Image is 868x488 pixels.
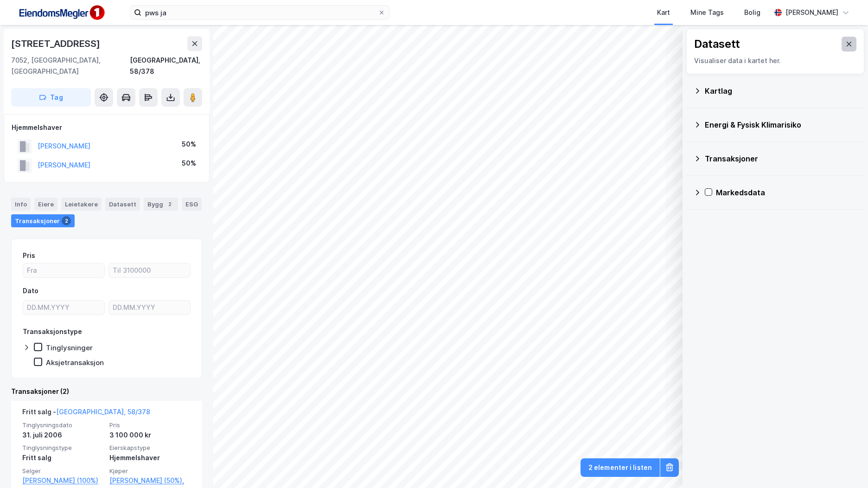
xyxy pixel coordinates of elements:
[22,444,104,452] span: Tinglysningstype
[130,55,202,77] div: [GEOGRAPHIC_DATA], 58/378
[11,55,130,77] div: 7052, [GEOGRAPHIC_DATA], [GEOGRAPHIC_DATA]
[657,7,670,18] div: Kart
[15,2,108,23] img: F4PB6Px+NJ5v8B7XTbfpPpyloAAAAASUVORK5CYII=
[22,452,104,463] div: Fritt salg
[23,250,35,261] div: Pris
[705,119,857,130] div: Energi & Fysisk Klimarisiko
[22,467,104,475] span: Selger
[61,198,102,211] div: Leietakere
[182,139,196,150] div: 50%
[11,36,102,51] div: [STREET_ADDRESS]
[11,88,91,107] button: Tag
[105,198,140,211] div: Datasett
[109,430,191,441] div: 3 100 000 kr
[694,55,856,66] div: Visualiser data i kartet her.
[62,216,71,225] div: 2
[109,301,190,315] input: DD.MM.YYYY
[23,285,38,296] div: Dato
[12,122,202,133] div: Hjemmelshaver
[23,301,104,315] input: DD.MM.YYYY
[822,443,868,488] iframe: Chat Widget
[11,214,75,227] div: Transaksjoner
[11,198,31,211] div: Info
[109,263,190,277] input: Til 3100000
[822,443,868,488] div: Kontrollprogram for chat
[785,7,838,18] div: [PERSON_NAME]
[109,475,191,486] a: [PERSON_NAME] (50%),
[109,467,191,475] span: Kjøper
[46,358,104,367] div: Aksjetransaksjon
[182,198,202,211] div: ESG
[690,7,724,18] div: Mine Tags
[11,386,202,397] div: Transaksjoner (2)
[716,187,857,198] div: Markedsdata
[22,430,104,441] div: 31. juli 2006
[23,326,82,337] div: Transaksjonstype
[109,452,191,463] div: Hjemmelshaver
[705,153,857,164] div: Transaksjoner
[165,199,174,209] div: 2
[581,458,660,477] button: 2 elementer i listen
[22,421,104,429] span: Tinglysningsdato
[744,7,760,18] div: Bolig
[182,158,196,169] div: 50%
[22,406,150,421] div: Fritt salg -
[34,198,57,211] div: Eiere
[46,343,93,352] div: Tinglysninger
[23,263,104,277] input: Fra
[56,408,150,416] a: [GEOGRAPHIC_DATA], 58/378
[141,6,378,19] input: Søk på adresse, matrikkel, gårdeiere, leietakere eller personer
[705,85,857,96] div: Kartlag
[144,198,178,211] div: Bygg
[109,444,191,452] span: Eierskapstype
[22,475,104,486] a: [PERSON_NAME] (100%)
[694,37,740,51] div: Datasett
[109,421,191,429] span: Pris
